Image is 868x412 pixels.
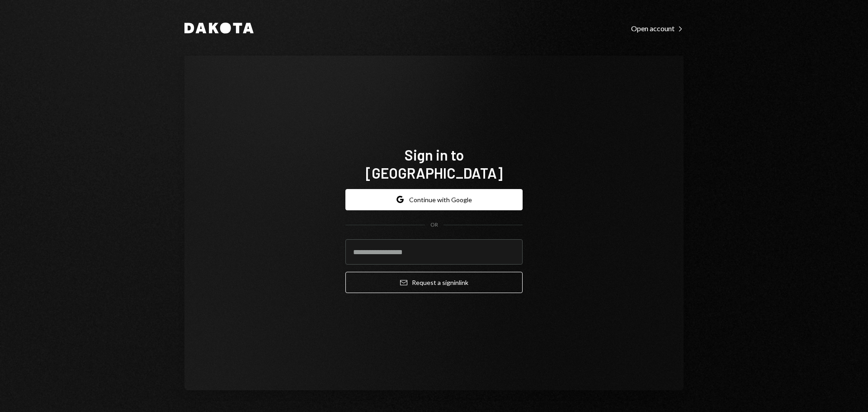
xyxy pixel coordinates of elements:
div: OR [430,221,438,229]
div: Open account [631,24,684,33]
h1: Sign in to [GEOGRAPHIC_DATA] [345,146,523,182]
a: Open account [631,23,684,33]
button: Continue with Google [345,189,523,210]
button: Request a signinlink [345,272,523,293]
